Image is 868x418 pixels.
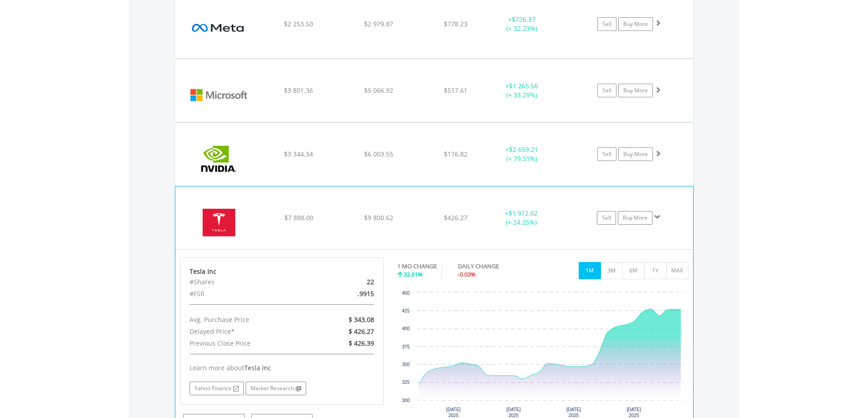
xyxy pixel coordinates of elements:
[364,86,393,95] span: $5 066.92
[618,211,652,225] a: Buy More
[597,84,616,97] a: Sell
[597,211,616,225] a: Sell
[597,147,616,161] a: Sell
[364,213,393,222] span: $9 800.62
[315,276,381,288] div: 22
[512,15,535,24] span: $726.37
[404,270,423,278] span: 32.61%
[190,363,375,373] div: Learn more about
[190,267,375,276] div: Tesla Inc
[488,145,556,163] div: + (+ 79.51%)
[506,407,521,418] text: [DATE] 2025
[183,314,315,326] div: Avg. Purchase Price
[446,407,461,418] text: [DATE] 2025
[488,81,556,100] div: + (+ 33.29%)
[315,288,381,300] div: .9915
[183,337,315,349] div: Previous Close Price
[444,150,467,158] span: $176.82
[180,198,258,247] img: EQU.US.TSLA.png
[508,209,538,217] span: $1 912.62
[444,86,467,95] span: $517.61
[458,270,476,278] span: -0.03%
[618,17,653,31] a: Buy More
[364,150,393,158] span: $6 003.55
[349,327,374,336] span: $ 426.27
[397,262,437,271] div: 1 MO CHANGE
[618,84,653,97] a: Buy More
[284,213,313,222] span: $7 888.00
[444,20,467,28] span: $778.23
[284,86,313,95] span: $3 801.36
[402,326,410,331] text: 400
[183,288,315,300] div: #FSR
[579,262,601,279] button: 1M
[244,363,271,372] span: Tesla Inc
[458,262,531,271] div: DAILY CHANGE
[246,382,306,395] a: Market Research
[183,276,315,288] div: #Shares
[444,213,467,222] span: $426.27
[402,291,410,296] text: 450
[180,71,258,120] img: EQU.US.MSFT.png
[190,382,244,395] a: Yahoo Finance
[509,145,538,154] span: $2 659.21
[402,344,410,349] text: 375
[180,1,258,55] img: EQU.US.META.png
[622,262,645,279] button: 6M
[618,147,653,161] a: Buy More
[284,20,313,28] span: $2 253.50
[402,362,410,367] text: 350
[364,20,393,28] span: $2 979.87
[666,262,688,279] button: MAX
[566,407,581,418] text: [DATE] 2025
[402,380,410,385] text: 325
[487,209,555,227] div: + (+ 24.25%)
[349,339,374,347] span: $ 426.39
[509,81,538,90] span: $1 265.56
[349,315,374,324] span: $ 343.08
[488,15,556,33] div: + (+ 32.23%)
[402,308,410,313] text: 425
[644,262,667,279] button: 1Y
[284,150,313,158] span: $3 344.34
[402,398,410,403] text: 300
[597,17,616,31] a: Sell
[183,326,315,337] div: Delayed Price*
[180,134,258,183] img: EQU.US.NVDA.png
[627,407,641,418] text: [DATE] 2025
[601,262,623,279] button: 3M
